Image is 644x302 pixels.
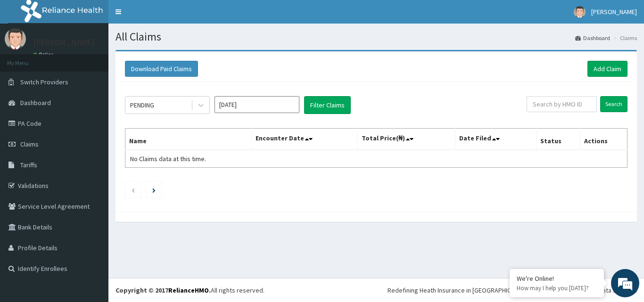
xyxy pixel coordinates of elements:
p: How may I help you today? [517,284,597,292]
th: Date Filed [455,129,537,150]
footer: All rights reserved. [108,278,644,302]
img: User Image [574,6,586,18]
div: We're Online! [517,274,597,283]
span: Dashboard [20,98,51,107]
span: [PERSON_NAME] [591,8,637,16]
span: Switch Providers [20,78,68,86]
span: Claims [20,140,39,148]
span: No Claims data at this time. [130,155,206,163]
th: Status [537,129,580,150]
a: Dashboard [575,34,610,42]
div: Redefining Heath Insurance in [GEOGRAPHIC_DATA] using Telemedicine and Data Science! [388,286,637,295]
span: Tariffs [20,161,37,169]
a: Previous page [131,186,135,194]
p: [PERSON_NAME] [33,38,95,47]
strong: Copyright © 2017 . [116,286,211,294]
a: Online [33,51,56,58]
th: Encounter Date [252,129,357,150]
div: PENDING [130,100,154,110]
th: Name [125,129,252,150]
th: Total Price(₦) [357,129,455,150]
button: Filter Claims [304,96,351,114]
a: RelianceHMO [168,286,209,294]
img: User Image [5,28,26,49]
a: Next page [152,186,156,194]
button: Download Paid Claims [125,61,198,77]
input: Search by HMO ID [527,96,597,112]
h1: All Claims [116,31,637,43]
a: Add Claim [587,61,627,77]
li: Claims [611,34,637,42]
input: Search [600,96,627,112]
th: Actions [580,129,627,150]
input: Select Month and Year [215,96,299,113]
